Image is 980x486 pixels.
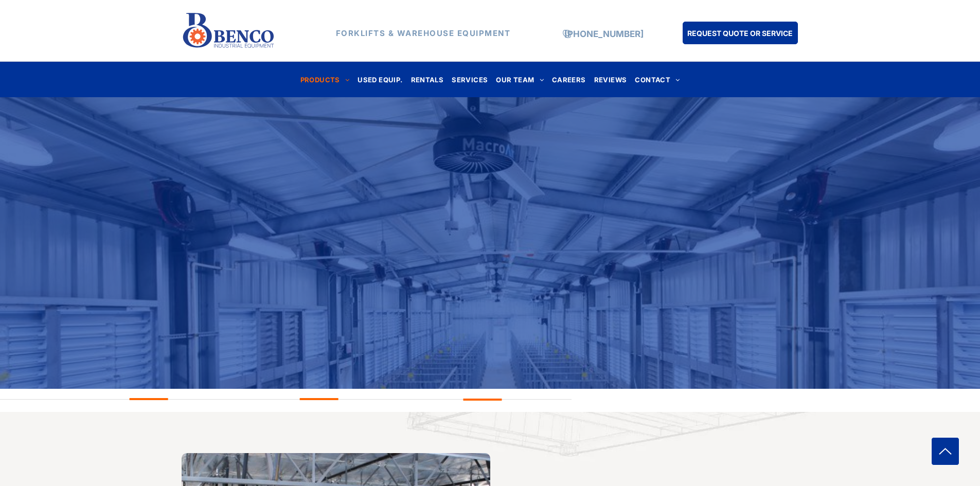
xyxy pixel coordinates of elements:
[492,73,548,86] a: OUR TEAM
[407,73,448,86] a: RENTALS
[631,73,684,86] a: CONTACT
[548,73,590,86] a: CAREERS
[564,29,644,39] a: [PHONE_NUMBER]
[448,73,492,86] a: SERVICES
[336,28,511,38] strong: FORKLIFTS & WAREHOUSE EQUIPMENT
[683,22,798,44] a: REQUEST QUOTE OR SERVICE
[687,24,793,43] span: REQUEST QUOTE OR SERVICE
[590,73,631,86] a: REVIEWS
[353,73,406,86] a: USED EQUIP.
[296,73,354,86] a: PRODUCTS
